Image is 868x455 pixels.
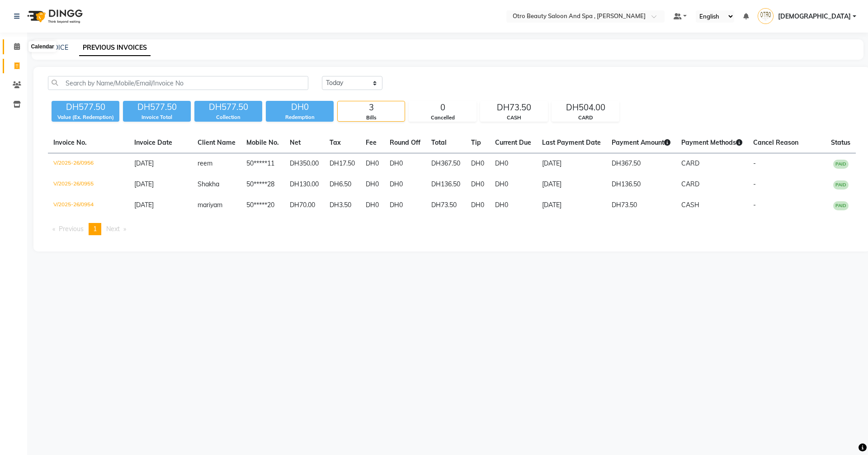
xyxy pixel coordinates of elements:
[778,12,851,21] span: [DEMOGRAPHIC_DATA]
[681,138,742,147] span: Payment Methods
[552,114,619,122] div: CARD
[537,195,606,216] td: [DATE]
[134,180,154,188] span: [DATE]
[833,160,849,169] span: PAID
[290,138,301,147] span: Net
[681,201,699,209] span: CASH
[324,153,360,175] td: DH17.50
[52,101,119,114] div: DH577.50
[833,201,849,210] span: PAID
[59,225,84,233] span: Previous
[471,138,481,147] span: Tip
[134,159,154,167] span: [DATE]
[542,138,601,147] span: Last Payment Date
[284,153,324,175] td: DH350.00
[466,174,490,195] td: DH0
[426,174,466,195] td: DH136.50
[753,138,798,147] span: Cancel Reason
[48,195,129,216] td: V/2025-26/0954
[123,114,191,121] div: Invoice Total
[324,195,360,216] td: DH3.50
[833,180,849,190] span: PAID
[490,153,537,175] td: DH0
[384,195,426,216] td: DH0
[360,195,384,216] td: DH0
[106,225,120,233] span: Next
[495,138,531,147] span: Current Due
[266,101,334,114] div: DH0
[48,174,129,195] td: V/2025-26/0955
[53,138,87,147] span: Invoice No.
[681,180,699,188] span: CARD
[360,153,384,175] td: DH0
[537,153,606,175] td: [DATE]
[753,159,756,167] span: -
[390,138,420,147] span: Round Off
[198,159,212,167] span: reem
[606,195,676,216] td: DH73.50
[52,114,119,121] div: Value (Ex. Redemption)
[134,201,154,209] span: [DATE]
[681,159,699,167] span: CARD
[426,195,466,216] td: DH73.50
[134,138,172,147] span: Invoice Date
[198,201,222,209] span: mariyam
[360,174,384,195] td: DH0
[23,4,85,29] img: logo
[606,153,676,175] td: DH367.50
[284,195,324,216] td: DH70.00
[490,174,537,195] td: DH0
[831,138,850,147] span: Status
[431,138,447,147] span: Total
[48,153,129,175] td: V/2025-26/0956
[123,101,191,114] div: DH577.50
[93,225,97,233] span: 1
[606,174,676,195] td: DH136.50
[753,201,756,209] span: -
[409,114,476,122] div: Cancelled
[246,138,279,147] span: Mobile No.
[490,195,537,216] td: DH0
[466,195,490,216] td: DH0
[409,101,476,114] div: 0
[481,114,547,122] div: CASH
[79,40,151,56] a: PREVIOUS INVOICES
[324,174,360,195] td: DH6.50
[28,41,56,52] div: Calendar
[198,138,236,147] span: Client Name
[552,101,619,114] div: DH504.00
[612,138,670,147] span: Payment Amount
[198,180,219,188] span: Shakha
[284,174,324,195] td: DH130.00
[266,114,334,121] div: Redemption
[426,153,466,175] td: DH367.50
[384,153,426,175] td: DH0
[366,138,377,147] span: Fee
[48,76,308,90] input: Search by Name/Mobile/Email/Invoice No
[48,223,856,235] nav: Pagination
[758,8,774,24] img: Sunita
[753,180,756,188] span: -
[384,174,426,195] td: DH0
[537,174,606,195] td: [DATE]
[330,138,341,147] span: Tax
[338,101,405,114] div: 3
[481,101,547,114] div: DH73.50
[194,101,262,114] div: DH577.50
[466,153,490,175] td: DH0
[338,114,405,122] div: Bills
[194,114,262,121] div: Collection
